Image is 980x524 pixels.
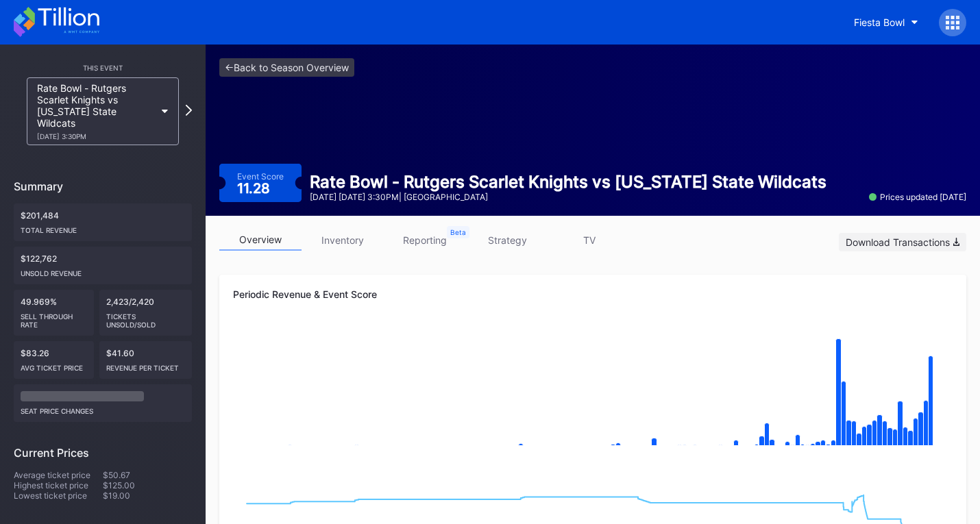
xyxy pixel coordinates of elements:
div: Summary [14,179,192,193]
div: seat price changes [21,401,185,415]
div: This Event [14,64,192,72]
div: Fiesta Bowl [854,16,905,28]
a: TV [548,229,630,251]
button: Download Transactions [839,233,966,251]
div: $201,484 [14,203,192,241]
div: [DATE] [DATE] 3:30PM | [GEOGRAPHIC_DATA] [310,192,826,202]
div: 2,423/2,420 [99,290,193,336]
div: Rate Bowl - Rutgers Scarlet Knights vs [US_STATE] State Wildcats [37,82,155,140]
div: Unsold Revenue [21,264,185,277]
button: Fiesta Bowl [844,10,929,35]
div: Event Score [237,171,284,182]
div: Current Prices [14,446,192,460]
div: $122,762 [14,247,192,284]
div: Total Revenue [21,221,185,234]
div: Avg ticket price [21,358,87,372]
div: Sell Through Rate [21,307,87,329]
div: [DATE] 3:30PM [37,132,155,140]
div: 11.28 [237,182,273,195]
a: <-Back to Season Overview [219,58,354,77]
div: $125.00 [103,480,192,490]
div: 49.969% [14,290,94,336]
div: Highest ticket price [14,480,103,490]
div: $41.60 [99,341,193,379]
a: reporting [384,229,466,251]
a: inventory [302,229,384,251]
div: Lowest ticket price [14,490,103,501]
a: strategy [466,229,548,251]
div: $50.67 [103,470,192,480]
div: $83.26 [14,341,94,379]
div: Average ticket price [14,470,103,480]
div: Revenue per ticket [106,358,186,372]
div: Periodic Revenue & Event Score [233,288,953,300]
div: Prices updated [DATE] [869,192,966,202]
div: Rate Bowl - Rutgers Scarlet Knights vs [US_STATE] State Wildcats [310,172,826,192]
a: overview [219,229,302,251]
div: $19.00 [103,490,192,501]
div: Download Transactions [846,236,959,248]
div: Tickets Unsold/Sold [106,307,186,329]
svg: Chart title [233,324,953,461]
